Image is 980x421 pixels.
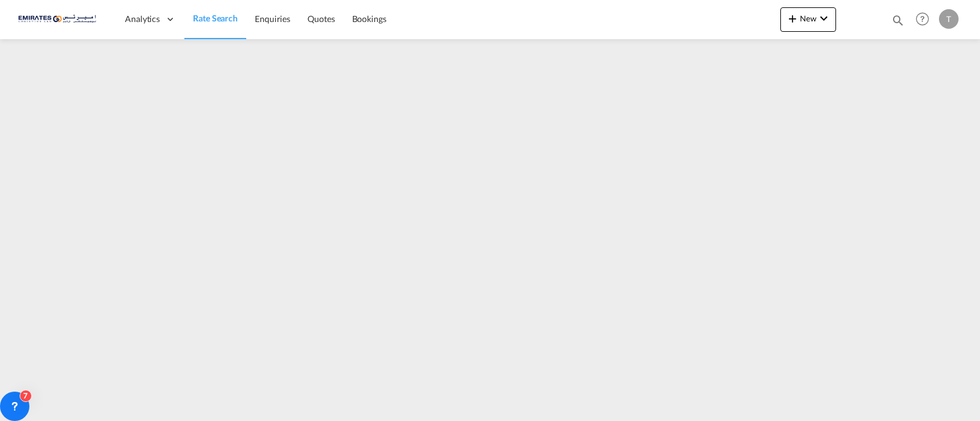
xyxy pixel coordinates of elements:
[939,9,959,29] div: T
[193,13,238,23] span: Rate Search
[780,7,836,32] button: icon-plus 400-fgNewicon-chevron-down
[307,13,334,24] span: Quotes
[912,9,933,29] span: Help
[912,9,939,31] div: Help
[785,13,831,23] span: New
[891,13,905,32] div: icon-magnify
[125,13,160,25] span: Analytics
[18,6,101,33] img: c67187802a5a11ec94275b5db69a26e6.png
[352,13,386,24] span: Bookings
[891,13,905,27] md-icon: icon-magnify
[785,11,800,26] md-icon: icon-plus 400-fg
[255,13,290,24] span: Enquiries
[816,11,831,26] md-icon: icon-chevron-down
